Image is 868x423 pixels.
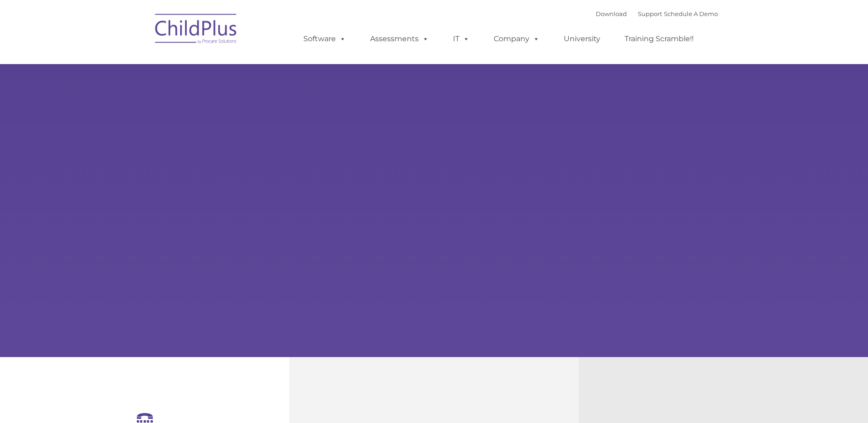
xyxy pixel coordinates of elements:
[638,10,662,17] a: Support
[361,30,438,48] a: Assessments
[615,30,703,48] a: Training Scramble!!
[596,10,627,17] a: Download
[444,30,479,48] a: IT
[151,7,242,53] img: ChildPlus by Procare Solutions
[294,30,355,48] a: Software
[555,30,609,48] a: University
[596,10,718,17] font: |
[664,10,718,17] a: Schedule A Demo
[485,30,549,48] a: Company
